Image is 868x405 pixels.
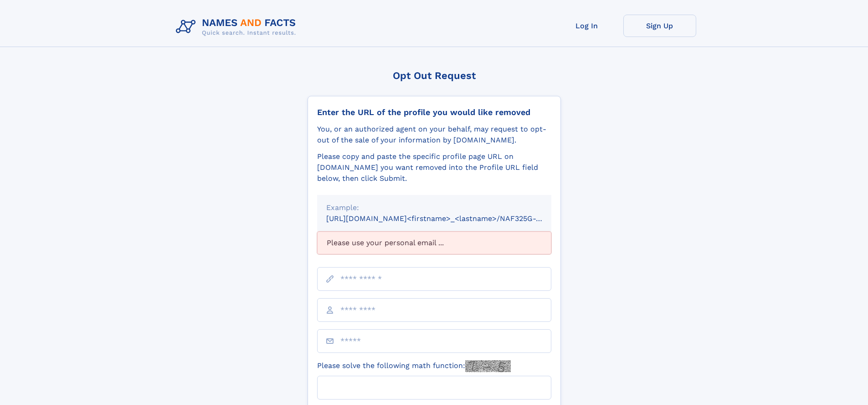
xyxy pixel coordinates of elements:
div: Please use your personal email ... [317,231,551,254]
div: You, or an authorized agent on your behalf, may request to opt-out of the sale of your informatio... [317,124,551,146]
div: Opt Out Request [308,70,561,81]
a: Sign Up [623,15,696,37]
small: [URL][DOMAIN_NAME]<firstname>_<lastname>/NAF325G-xxxxxxxx [326,214,569,223]
div: Example: [326,202,542,213]
img: Logo Names and Facts [172,15,303,39]
div: Enter the URL of the profile you would like removed [317,107,551,117]
a: Log In [550,15,623,37]
label: Please solve the following math function: [317,360,511,372]
div: Please copy and paste the specific profile page URL on [DOMAIN_NAME] you want removed into the Pr... [317,151,551,184]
